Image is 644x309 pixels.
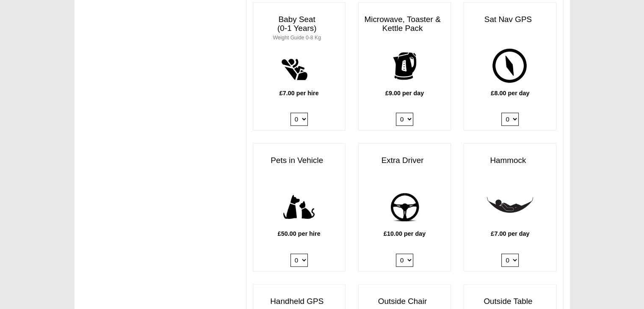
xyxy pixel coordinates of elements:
h3: Baby Seat (0-1 Years) [253,11,345,46]
b: £7.00 per day [491,230,529,237]
img: kettle.png [381,43,428,89]
b: £10.00 per day [384,230,426,237]
img: pets.png [276,184,322,230]
small: Weight Guide 0-8 Kg [273,35,321,41]
h3: Pets in Vehicle [253,152,345,169]
b: £8.00 per day [491,90,529,97]
b: £50.00 per hire [278,230,321,237]
h3: Sat Nav GPS [464,11,556,28]
b: £7.00 per hire [279,90,319,97]
h3: Hammock [464,152,556,169]
img: add-driver.png [381,184,428,230]
h3: Microwave, Toaster & Kettle Pack [359,11,451,37]
img: hammock.png [487,184,533,230]
img: baby.png [276,43,322,89]
b: £9.00 per day [385,90,424,97]
h3: Extra Driver [359,152,451,169]
img: gps.png [487,43,533,89]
